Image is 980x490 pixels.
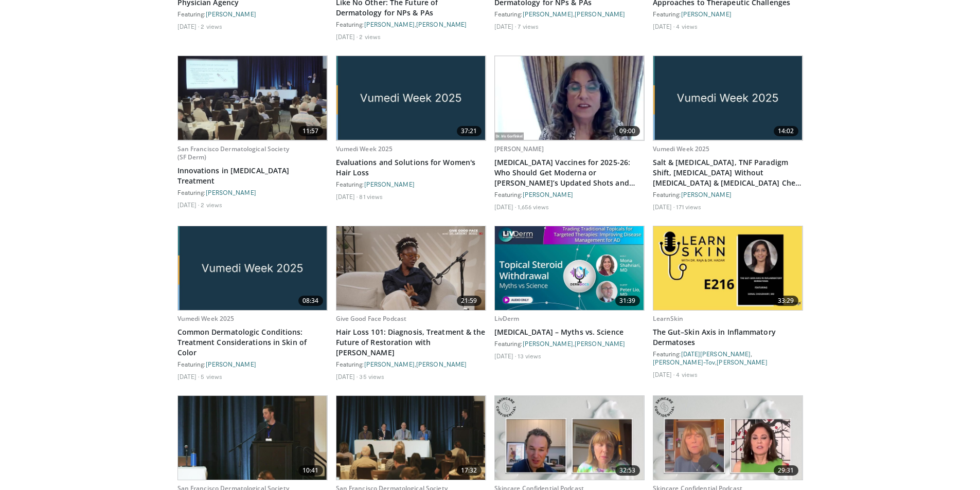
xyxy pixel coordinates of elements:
[518,203,549,211] li: 1,656 views
[615,465,640,476] span: 32:53
[177,10,328,18] div: Featuring:
[201,372,222,380] li: 5 views
[676,203,701,211] li: 171 views
[518,352,541,360] li: 13 views
[416,360,467,368] a: [PERSON_NAME]
[359,32,381,41] li: 2 views
[177,372,200,380] li: [DATE]
[177,22,200,30] li: [DATE]
[201,22,222,30] li: 2 views
[653,396,803,480] a: 29:31
[653,350,803,366] div: Featuring: , ,
[336,314,407,323] a: Give Good Face Podcast
[364,21,415,28] a: [PERSON_NAME]
[495,226,644,310] img: f9a6119f-2a35-4317-b170-56d6ca0956c0.620x360_q85_upscale.jpg
[177,144,289,161] a: San Francisco Dermatological Society (SF Derm)
[681,191,732,198] a: [PERSON_NAME]
[494,190,645,198] div: Featuring:
[494,339,645,348] div: Featuring: ,
[336,56,486,140] a: 37:21
[457,126,482,136] span: 37:21
[494,157,645,188] a: [MEDICAL_DATA] Vaccines for 2025-26: Who Should Get Moderna or [PERSON_NAME]’s Updated Shots and ...
[653,203,675,211] li: [DATE]
[494,314,520,323] a: LivDerm
[336,32,358,41] li: [DATE]
[676,370,698,378] li: 4 views
[653,327,803,348] a: The Gut–Skin Axis in Inflammatory Dermatoses
[653,22,675,30] li: [DATE]
[336,157,486,178] a: Evaluations and Solutions for Women's Hair Loss
[495,56,644,140] a: 09:00
[676,22,698,30] li: 4 views
[336,327,486,358] a: Hair Loss 101: Diagnosis, Treatment & the Future of Restoration with [PERSON_NAME]
[681,350,751,357] a: [DATE][PERSON_NAME]
[359,192,383,201] li: 81 views
[494,144,544,153] a: [PERSON_NAME]
[518,22,539,30] li: 7 views
[523,10,573,17] a: [PERSON_NAME]
[494,203,516,211] li: [DATE]
[653,56,803,140] img: e6206b8a-9232-4739-9b37-e398ee393258.jpg.620x360_q85_upscale.jpg
[653,370,675,378] li: [DATE]
[178,56,327,140] img: 1327c7ce-1e6a-43b1-b69d-13c26234c198.620x360_q85_upscale.jpg
[494,22,516,30] li: [DATE]
[494,10,645,18] div: Featuring: ,
[681,10,732,17] a: [PERSON_NAME]
[523,340,573,347] a: [PERSON_NAME]
[177,360,328,368] div: Featuring:
[336,192,358,201] li: [DATE]
[336,226,486,310] a: 21:59
[298,126,323,136] span: 11:57
[336,360,486,368] div: Featuring: ,
[653,190,803,198] div: Featuring:
[575,10,625,17] a: [PERSON_NAME]
[206,10,256,17] a: [PERSON_NAME]
[298,296,323,306] span: 08:34
[416,21,467,28] a: [PERSON_NAME]
[653,10,803,18] div: Featuring:
[364,360,415,368] a: [PERSON_NAME]
[774,296,798,306] span: 33:29
[653,358,716,366] a: [PERSON_NAME]-Tov
[615,296,640,306] span: 31:39
[575,340,625,347] a: [PERSON_NAME]
[298,465,323,476] span: 10:41
[457,465,482,476] span: 17:32
[774,126,798,136] span: 14:02
[177,201,200,209] li: [DATE]
[457,296,482,306] span: 21:59
[495,56,644,140] img: d9ddfd97-e350-47c1-a34d-5d400e773739.620x360_q85_upscale.jpg
[336,226,486,310] img: 823268b6-bc03-4188-ae60-9bdbfe394016.620x360_q85_upscale.jpg
[177,314,235,323] a: Vumedi Week 2025
[178,396,327,480] img: cf997fba-b801-4988-82b7-5806bfb04e4c.620x360_q85_upscale.jpg
[336,396,486,480] a: 17:32
[206,360,256,368] a: [PERSON_NAME]
[336,372,358,380] li: [DATE]
[653,396,803,480] img: 7cfce5a0-fc8e-4ea1-9735-e847a06d05ea.620x360_q85_upscale.jpg
[336,144,393,153] a: Vumedi Week 2025
[495,396,644,480] img: bd404231-b653-42fb-850e-aa76c9cce1ee.620x360_q85_upscale.jpg
[177,327,328,358] a: Common Dermatologic Conditions: Treatment Considerations in Skin of Color
[206,189,256,196] a: [PERSON_NAME]
[653,144,710,153] a: Vumedi Week 2025
[494,352,516,360] li: [DATE]
[653,226,803,310] img: 9d0c388a-b6f9-4cc3-8a29-4c5941f5c318.620x360_q85_upscale.jpg
[178,226,327,310] img: 6d9b0f74-d8a1-4b5a-9ca7-01ef0dd293eb.jpg.620x360_q85_upscale.jpg
[359,372,384,380] li: 35 views
[364,180,415,188] a: [PERSON_NAME]
[653,56,803,140] a: 14:02
[177,166,328,186] a: Innovations in [MEDICAL_DATA] Treatment
[615,126,640,136] span: 09:00
[201,201,222,209] li: 2 views
[495,226,644,310] a: 31:39
[774,465,798,476] span: 29:31
[178,396,327,480] a: 10:41
[178,56,327,140] a: 11:57
[336,396,486,480] img: b9b0f3ee-6c5a-4457-86ec-a97436f6bef6.620x360_q85_upscale.jpg
[336,56,486,140] img: 4dd4c714-532f-44da-96b3-d887f22c4efa.jpg.620x360_q85_upscale.jpg
[653,226,803,310] a: 33:29
[336,180,486,188] div: Featuring:
[717,358,767,366] a: [PERSON_NAME]
[178,226,327,310] a: 08:34
[653,314,684,323] a: LearnSkin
